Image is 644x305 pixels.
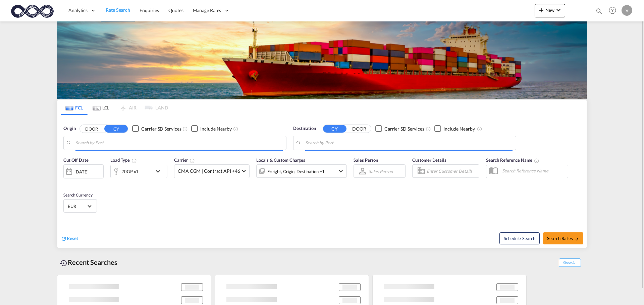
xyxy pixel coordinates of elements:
md-icon: The selected Trucker/Carrierwill be displayed in the rate results If the rates are from another f... [190,158,195,163]
div: Help [607,5,622,17]
md-select: Select Currency: € EUREuro [67,201,93,211]
div: Carrier SD Services [141,126,181,132]
md-icon: icon-refresh [61,236,67,242]
md-icon: Your search will be saved by the below given name [534,158,539,163]
div: icon-magnify [595,7,603,17]
div: icon-refreshReset [61,235,78,242]
input: Search by Port [305,138,513,148]
div: [DATE] [74,169,88,175]
span: Rate Search [106,7,130,13]
span: Reset [67,235,78,241]
input: Search by Port [75,138,283,148]
md-pagination-wrapper: Use the left and right arrow keys to navigate between tabs [61,100,168,115]
md-checkbox: Checkbox No Ink [434,125,475,132]
div: [DATE] [63,164,104,178]
span: Enquiries [140,7,159,13]
md-icon: Unchecked: Ignores neighbouring ports when fetching rates.Checked : Includes neighbouring ports w... [233,126,238,132]
md-icon: Unchecked: Ignores neighbouring ports when fetching rates.Checked : Includes neighbouring ports w... [477,126,482,132]
md-icon: icon-arrow-right [575,237,579,241]
md-icon: icon-backup-restore [60,259,68,267]
div: Origin DOOR CY Checkbox No InkUnchecked: Search for CY (Container Yard) services for all selected... [57,115,587,248]
md-icon: icon-chevron-down [154,167,165,175]
button: CY [323,125,346,133]
span: Destination [293,125,316,132]
span: Origin [63,125,75,132]
input: Search Reference Name [499,166,568,176]
span: Customer Details [412,157,446,163]
span: New [537,7,562,13]
button: CY [104,125,128,133]
button: Search Ratesicon-arrow-right [543,232,583,244]
span: Analytics [68,7,88,14]
span: Show All [559,258,581,267]
input: Enter Customer Details [427,166,477,176]
div: Carrier SD Services [384,126,424,132]
span: Search Reference Name [486,157,539,163]
md-datepicker: Select [63,178,68,187]
md-checkbox: Checkbox No Ink [191,125,232,132]
md-icon: icon-chevron-down [337,167,345,175]
md-select: Sales Person [368,166,393,176]
span: EUR [68,203,87,209]
div: Recent Searches [57,255,120,270]
md-tab-item: LCL [88,100,114,115]
button: DOOR [80,125,103,133]
md-icon: Unchecked: Search for CY (Container Yard) services for all selected carriers.Checked : Search for... [182,126,188,132]
span: Help [607,5,618,16]
md-tab-item: FCL [61,100,88,115]
span: Load Type [110,157,137,163]
md-icon: icon-information-outline [131,158,137,163]
span: Manage Rates [193,7,221,14]
span: Quotes [168,7,183,13]
div: V [622,5,632,16]
span: CMA CGM | Contract API +46 [178,168,240,174]
span: Locals & Custom Charges [256,157,305,163]
span: Search Currency [63,193,93,198]
md-icon: icon-magnify [595,7,603,15]
md-icon: Unchecked: Search for CY (Container Yard) services for all selected carriers.Checked : Search for... [426,126,431,132]
img: c818b980817911efbdc1a76df449e905.png [10,3,55,18]
button: icon-plus 400-fgNewicon-chevron-down [535,4,565,17]
span: Carrier [174,157,195,163]
div: Freight Origin Destination Factory Stuffingicon-chevron-down [256,164,347,178]
div: Freight Origin Destination Factory Stuffing [267,167,325,176]
md-icon: icon-chevron-down [554,6,562,14]
span: Cut Off Date [63,157,89,163]
div: 20GP x1icon-chevron-down [110,165,167,178]
div: Include Nearby [200,126,232,132]
img: LCL+%26+FCL+BACKGROUND.png [57,21,587,99]
button: Note: By default Schedule search will only considerorigin ports, destination ports and cut off da... [499,232,540,244]
div: 20GP x1 [121,167,139,176]
md-icon: icon-plus 400-fg [537,6,545,14]
div: Include Nearby [443,126,475,132]
button: DOOR [347,125,371,133]
span: Search Rates [547,236,579,241]
span: Sales Person [354,157,378,163]
md-checkbox: Checkbox No Ink [132,125,181,132]
md-checkbox: Checkbox No Ink [375,125,424,132]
